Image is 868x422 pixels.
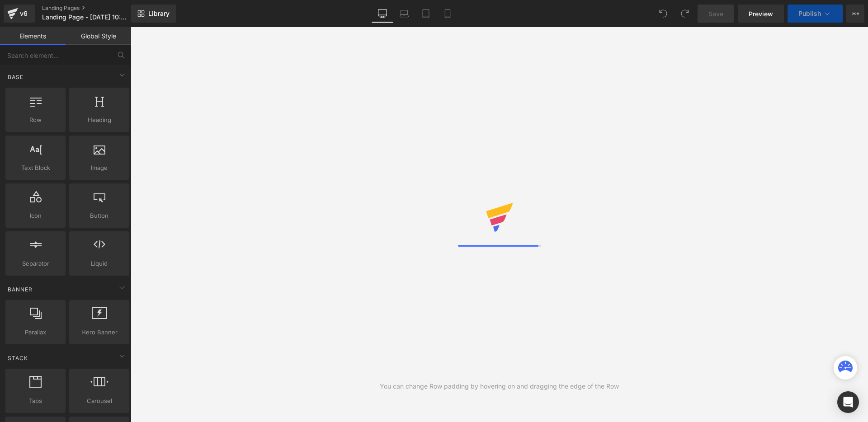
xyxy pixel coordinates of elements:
span: Base [7,73,24,81]
button: Publish [788,5,843,23]
div: Open Intercom Messenger [837,391,859,413]
span: Publish [798,10,821,17]
span: Carousel [72,396,127,406]
span: Separator [8,259,63,268]
span: Library [148,9,170,18]
span: Preview [749,9,773,19]
span: Save [708,9,723,19]
div: v6 [18,8,29,19]
a: Preview [738,5,784,23]
a: Mobile [437,5,458,23]
span: Heading [72,115,127,125]
span: Icon [8,211,63,220]
a: Tablet [415,5,437,23]
span: Banner [7,285,33,294]
a: Landing Pages [42,5,146,12]
span: Tabs [8,396,63,406]
button: More [846,5,864,23]
button: Redo [676,5,694,23]
a: Global Style [66,27,131,45]
span: Landing Page - [DATE] 10:44:46 [42,14,129,21]
span: Stack [7,354,29,362]
a: Desktop [372,5,393,23]
span: Button [72,211,127,220]
span: Row [8,115,63,125]
a: v6 [4,5,35,23]
span: Liquid [72,259,127,268]
span: Image [72,163,127,173]
button: Undo [654,5,672,23]
a: Laptop [393,5,415,23]
span: Parallax [8,328,63,337]
span: Hero Banner [72,328,127,337]
a: New Library [131,5,176,23]
div: You can change Row padding by hovering on and dragging the edge of the Row [380,381,619,391]
span: Text Block [8,163,63,173]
